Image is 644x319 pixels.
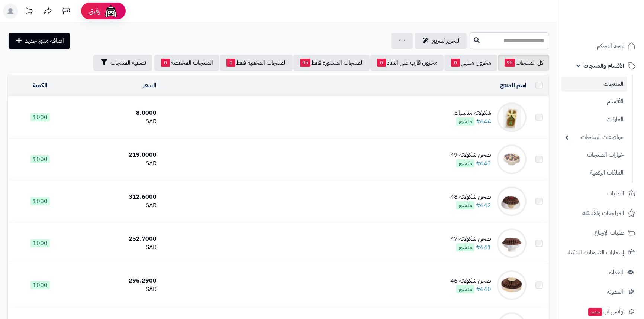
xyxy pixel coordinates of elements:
[505,59,515,67] span: 95
[103,4,118,19] img: ai-face.png
[220,55,293,71] a: المنتجات المخفية فقط0
[444,55,497,71] a: مخزون منتهي0
[561,94,627,110] a: الأقسام
[561,147,627,163] a: خيارات المنتجات
[588,308,602,316] span: جديد
[20,4,38,20] a: تحديثات المنصة
[609,267,623,277] span: العملاء
[561,244,640,261] a: إشعارات التحويلات البنكية
[75,109,156,117] div: 8.0000
[582,208,624,218] span: المراجعات والأسئلة
[476,159,491,168] a: #643
[476,117,491,126] a: #644
[497,186,527,216] img: صحن شكولاتة 48
[370,55,444,71] a: مخزون قارب على النفاذ0
[30,281,50,289] span: 1000
[226,59,235,67] span: 0
[451,59,460,67] span: 0
[500,81,527,90] a: اسم المنتج
[75,235,156,243] div: 252.7000
[476,285,491,294] a: #640
[561,263,640,281] a: العملاء
[9,33,70,49] a: اضافة منتج جديد
[561,77,627,92] a: المنتجات
[561,283,640,301] a: المدونة
[497,144,527,174] img: صحن شكولاتة 49
[561,185,640,202] a: الطلبات
[456,243,474,251] span: منشور
[75,193,156,201] div: 312.6000
[597,41,624,51] span: لوحة التحكم
[450,235,491,243] div: صحن شكولاتة 47
[561,165,627,181] a: الملفات الرقمية
[561,111,627,127] a: الماركات
[75,159,156,168] div: SAR
[450,277,491,285] div: صحن شكولاتة 46
[154,55,219,71] a: المنتجات المخفضة0
[30,113,50,121] span: 1000
[450,151,491,159] div: صحن شكولاتة 49
[75,285,156,294] div: SAR
[110,58,146,67] span: تصفية المنتجات
[93,55,152,71] button: تصفية المنتجات
[561,37,640,55] a: لوحة التحكم
[587,306,623,317] span: وآتس آب
[561,129,627,145] a: مواصفات المنتجات
[161,59,170,67] span: 0
[497,102,527,132] img: شكولاتة مناسبات
[75,243,156,252] div: SAR
[75,117,156,126] div: SAR
[88,7,100,16] span: رفيق
[498,55,549,71] a: كل المنتجات95
[594,228,624,238] span: طلبات الإرجاع
[30,155,50,163] span: 1000
[293,55,370,71] a: المنتجات المنشورة فقط95
[497,228,527,258] img: صحن شكولاتة 47
[568,247,624,258] span: إشعارات التحويلات البنكية
[456,159,474,167] span: منشور
[75,277,156,285] div: 295.2900
[25,36,64,45] span: اضافة منتج جديد
[75,201,156,210] div: SAR
[300,59,310,67] span: 95
[377,59,386,67] span: 0
[30,239,50,247] span: 1000
[607,188,624,199] span: الطلبات
[432,36,461,45] span: التحرير لسريع
[456,117,474,126] span: منشور
[415,33,467,49] a: التحرير لسريع
[476,243,491,252] a: #641
[33,81,48,90] a: الكمية
[583,61,624,71] span: الأقسام والمنتجات
[454,109,491,117] div: شكولاتة مناسبات
[456,201,474,209] span: منشور
[497,270,527,300] img: صحن شكولاتة 46
[561,224,640,242] a: طلبات الإرجاع
[476,201,491,210] a: #642
[450,193,491,201] div: صحن شكولاتة 48
[30,197,50,205] span: 1000
[456,285,474,293] span: منشور
[607,287,623,297] span: المدونة
[561,204,640,222] a: المراجعات والأسئلة
[75,151,156,159] div: 219.0000
[143,81,157,90] a: السعر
